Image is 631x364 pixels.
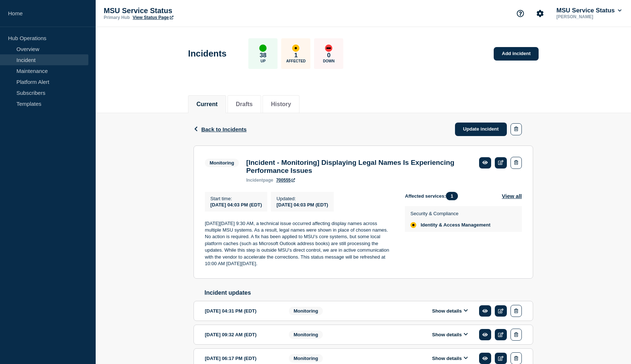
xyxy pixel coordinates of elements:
p: Updated : [276,196,328,201]
span: Back to Incidents [201,126,246,132]
a: Add incident [494,47,539,61]
a: 700555 [276,178,295,183]
a: Update incident [455,123,507,136]
p: page [246,178,273,183]
p: [PERSON_NAME] [555,14,623,19]
span: Monitoring [289,354,323,363]
button: Support [513,6,528,21]
button: History [271,101,291,108]
button: MSU Service Status [555,7,623,14]
div: [DATE] 04:31 PM (EDT) [205,305,278,317]
p: [DATE][DATE] 9:30 AM, a technical issue occurred affecting display names across multiple MSU syst... [205,220,393,267]
span: Affected services: [405,192,462,200]
span: Identity & Access Management [421,222,490,228]
p: Affected [286,59,306,63]
p: 38 [260,52,267,59]
button: Account settings [532,6,548,21]
span: [DATE] 04:03 PM (EDT) [210,202,262,208]
div: [DATE] 04:03 PM (EDT) [276,201,328,208]
p: Up [260,59,265,63]
button: Show details [430,355,470,361]
p: Start time : [210,196,262,201]
button: Current [196,101,218,108]
button: Show details [430,332,470,338]
div: affected [292,44,299,52]
button: View all [502,192,522,200]
span: Monitoring [289,330,323,339]
span: 1 [446,192,458,200]
p: 1 [294,52,298,59]
span: incident [246,178,263,183]
span: Monitoring [289,307,323,315]
p: Security & Compliance [410,211,490,216]
p: Primary Hub [104,15,130,20]
div: [DATE] 09:32 AM (EDT) [205,329,278,341]
p: 0 [327,52,330,59]
div: up [259,44,267,52]
button: Drafts [236,101,253,108]
div: affected [410,222,416,228]
div: down [325,44,332,52]
p: Down [323,59,335,63]
p: MSU Service Status [104,7,250,15]
a: View Status Page [133,15,173,20]
span: Monitoring [205,159,239,167]
h1: Incidents [188,49,226,59]
h3: [Incident - Monitoring] Displaying Legal Names Is Experiencing Performance Issues [246,159,472,175]
button: Back to Incidents [194,126,246,132]
h2: Incident updates [204,290,533,296]
button: Show details [430,308,470,314]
